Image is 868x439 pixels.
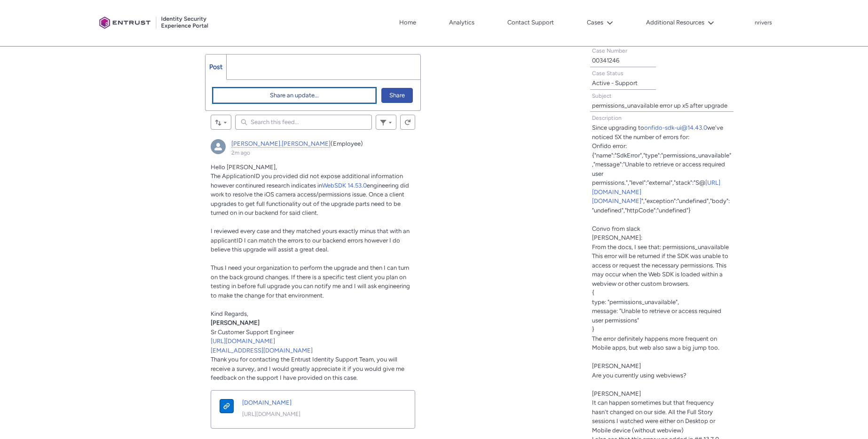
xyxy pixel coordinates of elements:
[592,115,622,121] span: Description
[584,16,615,30] button: Cases
[211,310,248,317] span: Kind Regards,
[211,319,260,326] span: [PERSON_NAME]
[235,115,372,130] input: Search this feed...
[505,16,556,30] a: Contact Support
[270,88,319,102] span: Share an update...
[211,172,403,189] span: The ApplicationID you provided did not expose additional information however continured research ...
[592,57,619,64] lightning-formatted-text: 00341246
[592,102,727,109] lightning-formatted-text: permissions_unavailable error up x5 after upgrade
[592,93,612,99] span: Subject
[331,140,363,147] span: (Employee)
[389,88,405,102] span: Share
[242,398,391,408] a: [DOMAIN_NAME]
[381,88,413,103] button: Share
[211,337,275,345] a: [URL][DOMAIN_NAME]
[209,63,222,71] span: Post
[211,356,404,381] span: Thank you for contacting the Entrust Identity Support Team, you will receive a survey, and I woul...
[242,410,391,418] a: [URL][DOMAIN_NAME]
[205,55,227,79] a: Post
[213,88,376,103] button: Share an update...
[592,79,638,86] lightning-formatted-text: Active - Support
[400,115,415,130] button: Refresh this feed
[205,54,421,111] div: Chatter Publisher
[211,164,277,171] span: Hello [PERSON_NAME],
[231,140,331,148] a: [PERSON_NAME].[PERSON_NAME]
[592,47,627,54] span: Case Number
[447,16,477,30] a: Analytics, opens in new tab
[644,124,707,131] a: onfido-sdk-ui@14.43.0
[592,179,720,204] a: [URL][DOMAIN_NAME][DOMAIN_NAME]
[397,16,418,30] a: Home
[322,182,367,189] a: WebSDK 14.53.0
[211,264,410,299] span: Thus I need your organization to perform the upgrade and then I can turn on the back ground chang...
[211,329,294,336] span: Sr Customer Support Engineer
[754,17,773,27] button: User Profile nrivers
[211,139,226,154] div: nick.bates
[211,227,410,253] span: I reviewed every case and they matched yours exactly minus that with an applicantID I can match t...
[212,392,241,423] a: support.identity.entrust.com
[755,20,772,26] p: nrivers
[211,139,226,154] img: External User - nick.bates (null)
[644,16,717,30] button: Additional Resources
[592,70,623,77] span: Case Status
[211,347,313,354] a: [EMAIL_ADDRESS][DOMAIN_NAME]
[231,149,250,156] a: 2m ago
